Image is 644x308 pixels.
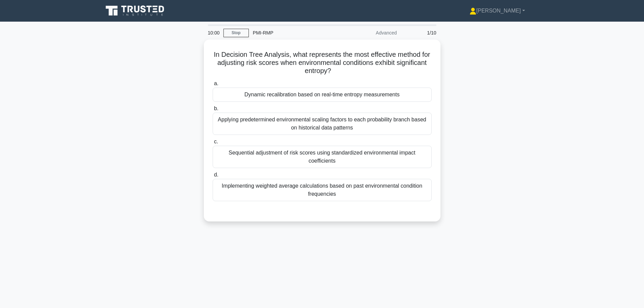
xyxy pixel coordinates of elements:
span: a. [214,80,218,86]
span: d. [214,172,218,177]
a: Stop [223,29,249,37]
div: Dynamic recalibration based on real-time entropy measurements [213,88,432,102]
a: [PERSON_NAME] [453,4,541,18]
div: Sequential adjustment of risk scores using standardized environmental impact coefficients [213,146,432,168]
span: c. [214,139,218,144]
div: Advanced [342,26,401,40]
div: 1/10 [401,26,440,40]
span: b. [214,105,218,111]
div: PMI-RMP [249,26,342,40]
h5: In Decision Tree Analysis, what represents the most effective method for adjusting risk scores wh... [212,50,432,75]
div: Applying predetermined environmental scaling factors to each probability branch based on historic... [213,113,432,135]
div: Implementing weighted average calculations based on past environmental condition frequencies [213,179,432,201]
div: 10:00 [204,26,223,40]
